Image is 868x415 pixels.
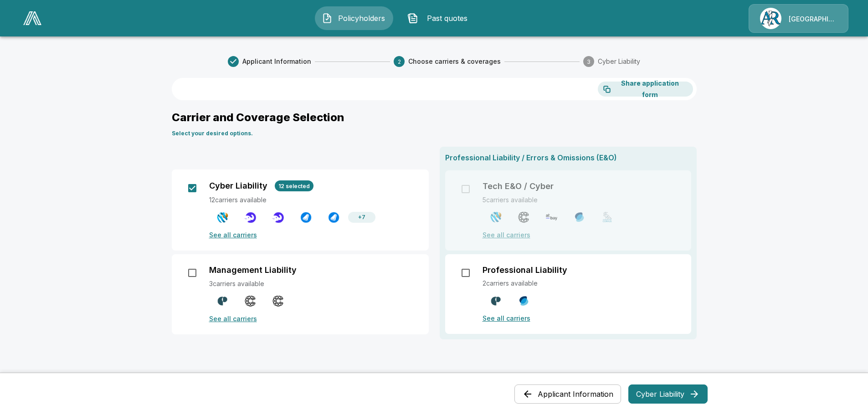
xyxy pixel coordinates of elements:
[408,57,501,66] span: Choose carriers & coverages
[272,212,284,223] img: Elpha
[483,313,680,323] p: See all carriers
[300,212,312,223] img: Cowbell
[514,384,621,404] button: Applicant Information
[322,13,333,24] img: Policyholders Icon
[749,4,848,33] a: Agency Icon[GEOGRAPHIC_DATA]/[PERSON_NAME]
[628,384,708,404] button: Cyber Liability
[242,57,311,66] span: Applicant Information
[598,82,693,97] button: Share application form
[209,181,267,191] p: Cyber Liability
[587,58,591,65] text: 3
[358,213,365,221] p: + 7
[315,6,393,30] button: Policyholders IconPolicyholders
[272,295,284,307] img: Coalition
[483,265,567,275] p: Professional Liability
[275,183,313,190] span: 12 selected
[336,13,386,24] span: Policyholders
[172,109,697,126] p: Carrier and Coverage Selection
[209,230,418,240] p: See all carriers
[209,265,297,275] p: Management Liability
[209,314,418,323] p: See all carriers
[490,295,502,307] img: Counterpart
[445,152,691,163] p: Professional Liability / Errors & Omissions (E&O)
[23,11,41,25] img: AA Logo
[518,295,529,307] img: CFC
[328,212,339,223] img: Cowbell
[209,279,418,288] p: 3 carriers available
[398,58,401,65] text: 2
[598,57,640,66] span: Cyber Liability
[483,278,680,288] p: 2 carriers available
[217,212,228,223] img: Tokio Marine HCC
[245,212,256,223] img: Elpha
[760,8,781,29] img: Agency Icon
[407,13,418,24] img: Past quotes Icon
[789,15,837,24] p: [GEOGRAPHIC_DATA]/[PERSON_NAME]
[245,295,256,307] img: Coalition
[401,6,479,30] button: Past quotes IconPast quotes
[209,195,418,205] p: 12 carriers available
[217,295,228,307] img: Counterpart
[422,13,472,24] span: Past quotes
[172,129,697,138] p: Select your desired options.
